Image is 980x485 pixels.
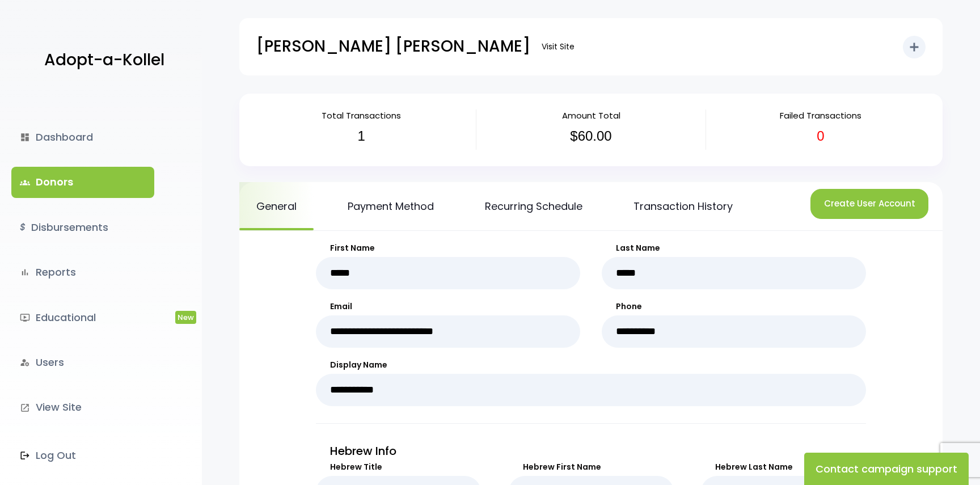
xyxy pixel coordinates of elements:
i: manage_accounts [20,357,30,368]
button: add [903,36,926,58]
label: Display Name [316,359,866,371]
h3: 1 [255,128,467,145]
a: Log Out [11,440,154,471]
p: Adopt-a-Kollel [44,46,164,74]
a: ondemand_videoEducationalNew [11,302,154,333]
label: Hebrew First Name [509,461,674,473]
label: Phone [602,301,866,313]
span: Amount Total [562,109,620,121]
i: ondemand_video [20,313,30,323]
h3: 0 [715,128,927,145]
a: bar_chartReports [11,257,154,288]
a: launchView Site [11,392,154,423]
i: $ [20,220,26,236]
i: dashboard [20,132,30,142]
a: Transaction History [616,182,750,230]
span: New [175,311,196,324]
i: bar_chart [20,267,30,277]
i: add [907,40,921,54]
a: Adopt-a-Kollel [39,33,164,88]
label: Hebrew Title [316,461,481,473]
h3: $60.00 [485,128,697,145]
a: Recurring Schedule [468,182,599,230]
a: General [239,182,314,230]
span: Failed Transactions [780,109,861,121]
label: Last Name [602,242,866,254]
button: Create User Account [810,189,928,219]
p: [PERSON_NAME] [PERSON_NAME] [256,32,530,61]
a: Payment Method [331,182,451,230]
a: dashboardDashboard [11,122,154,153]
i: launch [20,403,30,413]
label: Hebrew Last Name [701,461,866,473]
a: $Disbursements [11,212,154,243]
a: manage_accountsUsers [11,347,154,378]
label: First Name [316,242,580,254]
span: groups [20,178,30,188]
a: groupsDonors [11,167,154,197]
a: Visit Site [536,36,580,58]
label: Email [316,301,580,313]
span: Total Transactions [322,109,401,121]
p: Hebrew Info [316,441,866,461]
button: Contact campaign support [804,453,969,485]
